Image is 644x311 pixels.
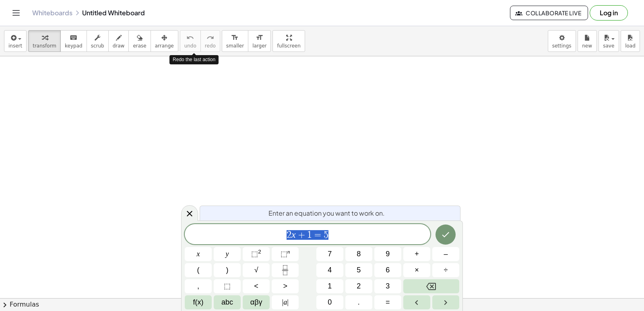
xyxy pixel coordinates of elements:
button: ) [214,263,241,277]
span: 3 [386,281,390,292]
button: Right arrow [432,295,459,309]
button: y [214,247,241,261]
button: Divide [432,263,459,277]
span: 4 [328,265,332,276]
button: format_sizelarger [248,30,271,52]
span: ) [226,265,229,276]
button: Plus [403,247,430,261]
button: arrange [151,30,178,52]
button: settings [548,30,576,52]
span: settings [552,43,572,49]
span: keypad [65,43,83,49]
span: 7 [328,249,332,260]
span: draw [113,43,125,49]
button: Functions [185,295,212,309]
span: , [197,281,199,292]
span: a [282,297,289,308]
button: keyboardkeypad [60,30,87,52]
button: Minus [432,247,459,261]
sup: 2 [258,249,261,255]
span: 2 [357,281,361,292]
span: transform [33,43,56,49]
sup: n [287,249,290,255]
span: = [312,230,324,240]
button: undoundo [180,30,201,52]
button: Square root [243,263,270,277]
button: 6 [374,263,401,277]
span: ⬚ [281,250,287,258]
span: f(x) [193,297,204,308]
button: Squared [243,247,270,261]
span: 9 [386,249,390,260]
span: 8 [357,249,361,260]
span: αβγ [250,297,262,308]
button: Absolute value [272,295,299,309]
i: undo [186,33,194,43]
button: scrub [87,30,109,52]
span: arrange [155,43,174,49]
button: Alphabet [214,295,241,309]
span: 5 [357,265,361,276]
span: scrub [91,43,104,49]
button: insert [4,30,27,52]
button: . [345,295,372,309]
a: Whiteboards [32,9,72,17]
span: erase [133,43,146,49]
i: format_size [231,33,239,43]
span: abc [221,297,233,308]
var: x [291,229,296,240]
button: Done [436,224,456,245]
span: smaller [226,43,244,49]
span: ⬚ [251,250,258,258]
span: y [226,249,229,260]
span: + [415,249,419,260]
span: larger [252,43,266,49]
button: transform [28,30,61,52]
span: x [197,249,200,260]
span: 0 [328,297,332,308]
span: new [582,43,592,49]
span: Collaborate Live [517,9,581,16]
span: 1 [307,230,312,240]
button: Greater than [272,279,299,293]
span: . [358,297,360,308]
span: √ [254,265,258,276]
button: draw [108,30,129,52]
button: load [621,30,640,52]
button: Fraction [272,263,299,277]
span: undo [184,43,196,49]
span: 5 [324,230,328,240]
span: – [444,249,448,260]
span: > [283,281,287,292]
button: 1 [316,279,343,293]
span: | [287,298,289,306]
button: new [578,30,597,52]
i: format_size [256,33,263,43]
span: + [296,230,308,240]
span: load [625,43,636,49]
button: 4 [316,263,343,277]
button: Times [403,263,430,277]
i: keyboard [70,33,77,43]
button: fullscreen [272,30,305,52]
span: fullscreen [277,43,300,49]
button: x [185,247,212,261]
span: 6 [386,265,390,276]
button: 5 [345,263,372,277]
span: save [603,43,614,49]
i: redo [206,33,214,43]
button: Collaborate Live [510,6,588,20]
span: = [386,297,390,308]
span: Enter an equation you want to work on. [268,208,385,218]
button: Placeholder [214,279,241,293]
button: Left arrow [403,295,430,309]
button: save [599,30,619,52]
span: ( [197,265,200,276]
button: 3 [374,279,401,293]
button: format_sizesmaller [222,30,248,52]
button: 9 [374,247,401,261]
button: redoredo [200,30,220,52]
span: insert [8,43,22,49]
button: 7 [316,247,343,261]
button: Log in [590,5,628,21]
